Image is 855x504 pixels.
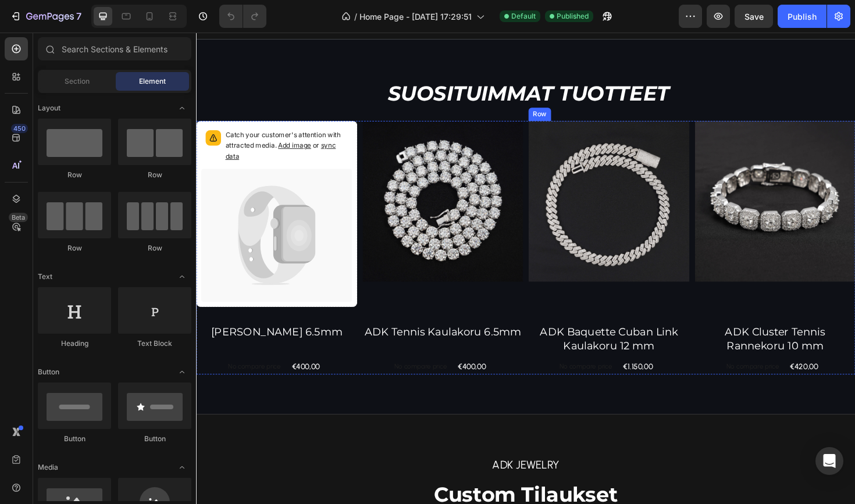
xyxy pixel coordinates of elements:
[149,447,548,468] p: ADK jewelry
[38,434,111,444] div: Button
[38,462,58,473] span: Media
[38,37,191,60] input: Search Sections & Elements
[139,76,166,87] span: Element
[778,5,826,28] button: Publish
[628,345,660,362] div: €420,00
[9,213,28,222] div: Beta
[118,170,191,180] div: Row
[788,10,817,23] div: Publish
[252,476,446,502] span: Custom Tilaukset
[451,345,484,362] div: €1.150,00
[118,434,191,444] div: Button
[384,350,440,357] p: No compare price
[561,350,617,357] p: No compare price
[173,99,191,117] span: Toggle open
[276,345,308,362] div: €400,00
[815,447,843,475] div: Open Intercom Messenger
[31,103,161,137] p: Catch your customer's attention with attracted media.
[11,124,28,133] div: 450
[196,33,855,504] iframe: Design area
[557,11,589,22] span: Published
[735,5,773,28] button: Save
[354,10,357,23] span: /
[118,243,191,253] div: Row
[511,11,536,22] span: Default
[38,170,111,180] div: Row
[203,51,501,77] span: Suosituimmat tuotteet
[176,309,347,326] a: ADK Tennis Kaulakoru 6.5mm
[38,367,59,377] span: Button
[5,5,87,28] button: 7
[173,458,191,477] span: Toggle open
[38,271,52,282] span: Text
[744,12,764,22] span: Save
[173,363,191,381] span: Toggle open
[528,309,699,340] a: ADK Cluster Tennis Rannekoru 10 mm
[173,267,191,286] span: Toggle open
[100,345,132,362] div: €400,00
[38,243,111,253] div: Row
[87,115,122,124] span: Add image
[118,338,191,349] div: Text Block
[76,9,81,23] p: 7
[352,309,522,340] a: ADK Baquette Cuban Link Kaulakoru 12 mm
[65,76,90,87] span: Section
[38,103,60,113] span: Layout
[209,350,265,357] p: No compare price
[34,350,90,357] p: No compare price
[359,10,472,23] span: Home Page - [DATE] 17:29:51
[38,338,111,349] div: Heading
[219,5,266,28] div: Undo/Redo
[354,81,373,92] div: Row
